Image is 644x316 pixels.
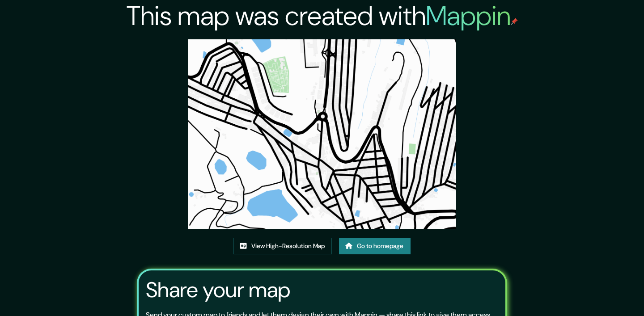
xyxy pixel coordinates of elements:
[146,278,290,303] h3: Share your map
[233,238,332,254] a: View High-Resolution Map
[339,238,411,254] a: Go to homepage
[511,18,518,25] img: mappin-pin
[188,39,456,229] img: created-map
